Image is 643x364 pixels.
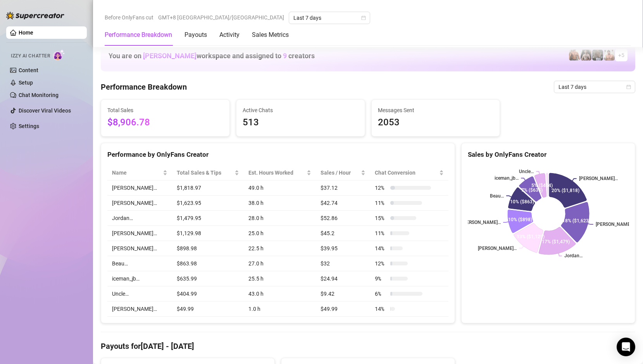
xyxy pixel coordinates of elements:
td: $1,129.98 [172,226,244,241]
a: Settings [19,123,39,129]
td: 25.5 h [244,271,316,286]
td: 27.0 h [244,256,316,271]
td: iceman_jb… [107,271,172,286]
td: $37.12 [316,180,371,196]
img: Beau [604,50,615,61]
a: Chat Monitoring [19,92,59,98]
img: AI Chatter [53,49,65,61]
div: Est. Hours Worked [248,168,305,177]
text: [PERSON_NAME]… [462,220,501,225]
span: 6 % [375,289,387,298]
span: Izzy AI Chatter [11,52,50,60]
div: Performance Breakdown [105,30,172,40]
td: $39.95 [316,241,371,256]
td: 22.5 h [244,241,316,256]
td: $404.99 [172,286,244,302]
h4: Payouts for [DATE] - [DATE] [101,341,635,352]
span: Last 7 days [559,81,631,93]
td: $9.42 [316,286,371,302]
td: Uncle… [107,286,172,302]
td: 25.0 h [244,226,316,241]
a: Discover Viral Videos [19,107,71,114]
span: 12 % [375,184,387,192]
span: 11 % [375,199,387,207]
td: $52.86 [316,211,371,226]
td: [PERSON_NAME]… [107,226,172,241]
td: $45.2 [316,226,371,241]
td: $863.98 [172,256,244,271]
div: Payouts [184,30,207,40]
span: Before OnlyFans cut [105,12,153,23]
span: 9 % [375,274,387,283]
span: 12 % [375,259,387,268]
td: $49.99 [172,302,244,317]
div: Open Intercom Messenger [617,338,635,356]
text: Uncle… [519,169,534,174]
h4: Performance Breakdown [101,81,187,92]
div: Sales by OnlyFans Creator [468,149,629,160]
span: [PERSON_NAME] [143,52,197,60]
span: 11 % [375,229,387,237]
td: 43.0 h [244,286,316,302]
td: $898.98 [172,241,244,256]
td: 28.0 h [244,211,316,226]
span: GMT+8 [GEOGRAPHIC_DATA]/[GEOGRAPHIC_DATA] [158,12,284,23]
td: [PERSON_NAME]… [107,196,172,211]
td: $635.99 [172,271,244,286]
span: Chat Conversion [375,168,438,177]
a: Home [19,29,33,36]
td: $1,623.95 [172,196,244,211]
text: Jordan… [564,253,583,259]
td: $24.94 [316,271,371,286]
td: 49.0 h [244,180,316,196]
div: Performance by OnlyFans Creator [107,149,448,160]
td: $1,818.97 [172,180,244,196]
span: 2053 [378,115,494,130]
text: [PERSON_NAME]… [579,176,618,182]
td: $32 [316,256,371,271]
span: Messages Sent [378,106,494,114]
span: Active Chats [243,106,359,114]
span: calendar [626,85,631,89]
td: 38.0 h [244,196,316,211]
span: $8,906.78 [107,115,223,130]
td: Jordan… [107,211,172,226]
span: 15 % [375,214,387,222]
span: Last 7 days [293,12,365,24]
td: $42.74 [316,196,371,211]
span: 14 % [375,305,387,313]
span: Total Sales & Tips [177,168,233,177]
span: calendar [361,16,366,20]
div: Activity [219,30,240,40]
a: Setup [19,80,33,86]
td: $49.99 [316,302,371,317]
td: [PERSON_NAME]… [107,241,172,256]
th: Sales / Hour [316,165,371,180]
span: 513 [243,115,359,130]
span: Sales / Hour [321,168,360,177]
img: Marcus [581,50,591,61]
td: [PERSON_NAME]… [107,302,172,317]
a: Content [19,67,38,73]
text: [PERSON_NAME]… [596,222,634,227]
span: + 5 [618,51,624,59]
td: $1,479.95 [172,211,244,226]
img: David [569,50,580,61]
text: Beau… [490,193,504,199]
span: 9 [283,52,287,60]
img: iceman_jb [592,50,603,61]
th: Name [107,165,172,180]
h1: You are on workspace and assigned to creators [109,52,315,60]
div: Sales Metrics [252,30,289,40]
span: 14 % [375,244,387,253]
img: logo-BBDzfeDw.svg [6,12,64,19]
text: [PERSON_NAME]… [478,246,517,251]
th: Chat Conversion [370,165,448,180]
text: iceman_jb… [495,175,519,181]
th: Total Sales & Tips [172,165,244,180]
td: Beau… [107,256,172,271]
span: Total Sales [107,106,223,114]
td: [PERSON_NAME]… [107,180,172,196]
td: 1.0 h [244,302,316,317]
span: Name [112,168,161,177]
